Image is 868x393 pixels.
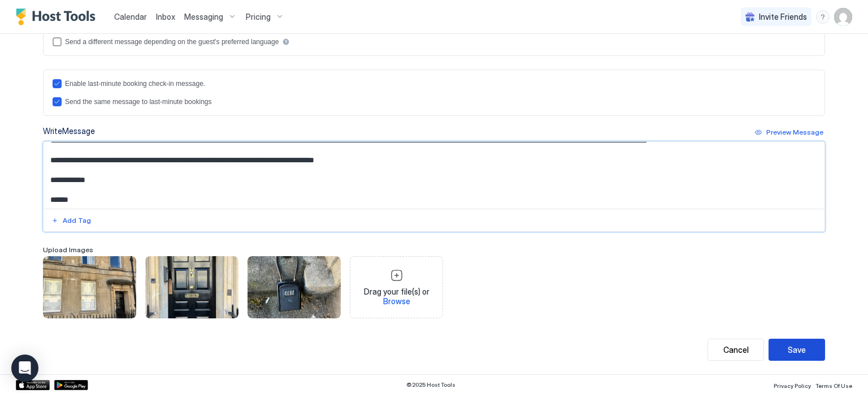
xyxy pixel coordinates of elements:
div: Send a different message depending on the guest's preferred language [65,38,279,46]
a: Calendar [114,11,147,23]
button: Add Tag [50,214,93,227]
div: View image [248,256,341,318]
div: languagesEnabled [53,37,815,46]
span: Calendar [114,12,147,21]
a: Terms Of Use [815,379,852,391]
a: Privacy Policy [774,379,811,391]
button: Cancel [708,339,764,361]
div: Send the same message to last-minute bookings [65,98,211,106]
div: User profile [834,8,852,26]
div: Write Message [43,125,95,137]
span: Pricing [246,12,271,22]
a: Host Tools Logo [16,8,101,25]
div: Open Intercom Messenger [11,355,38,382]
span: © 2025 Host Tools [406,381,455,388]
div: Enable last-minute booking check-in message. [65,80,205,88]
div: Preview Message [766,127,823,137]
div: View image [145,256,238,318]
button: Preview Message [753,126,825,139]
a: App Store [16,380,50,390]
div: lastMinuteMessageIsTheSame [53,97,815,106]
span: Invite Friends [759,12,807,22]
button: Save [769,339,825,361]
span: Browse [383,296,410,306]
span: Privacy Policy [774,382,811,389]
span: Messaging [184,12,223,22]
a: Inbox [156,11,175,23]
div: Cancel [723,344,749,356]
textarea: Input Field [44,142,824,209]
a: Google Play Store [54,380,88,390]
div: lastMinuteMessageEnabled [53,79,815,88]
div: Add Tag [63,215,91,226]
span: Terms Of Use [815,382,852,389]
span: Upload Images [43,245,93,254]
div: menu [816,10,830,24]
div: View image [43,256,136,318]
span: Inbox [156,12,175,21]
span: Drag your file(s) or [355,287,438,306]
div: Save [788,344,806,356]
